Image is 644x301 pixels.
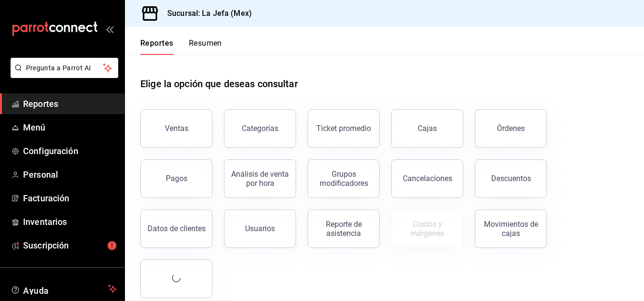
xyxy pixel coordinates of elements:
span: Ayuda [23,283,104,295]
button: Pregunta a Parrot AI [11,58,118,78]
div: Ticket promedio [316,124,371,133]
div: Descuentos [491,174,531,183]
div: Cancelaciones [403,174,452,183]
h3: Sucursal: La Jefa (Mex) [160,8,252,19]
span: Menú [23,121,117,134]
button: Ventas [140,109,212,148]
div: Grupos modificadores [314,170,373,188]
div: Categorías [242,124,278,133]
button: Resumen [189,39,222,55]
button: Análisis de venta por hora [224,159,296,198]
button: open_drawer_menu [106,25,113,33]
button: Descuentos [475,159,547,198]
a: Cajas [391,109,463,148]
button: Reportes [140,39,173,55]
button: Usuarios [224,209,296,248]
button: Ticket promedio [308,109,380,148]
span: Reportes [23,97,117,110]
div: Datos de clientes [148,224,206,233]
div: Órdenes [497,124,525,133]
div: navigation tabs [140,39,222,55]
button: Reporte de asistencia [308,209,380,248]
button: Contrata inventarios para ver este reporte [391,209,463,248]
div: Reporte de asistencia [314,220,373,238]
span: Inventarios [23,215,117,228]
div: Usuarios [245,224,275,233]
div: Pagos [166,174,187,183]
div: Análisis de venta por hora [230,170,290,188]
button: Datos de clientes [140,209,212,248]
div: Costos y márgenes [397,220,457,238]
span: Pregunta a Parrot AI [26,63,103,73]
button: Cancelaciones [391,159,463,198]
button: Movimientos de cajas [475,209,547,248]
div: Ventas [165,124,188,133]
a: Pregunta a Parrot AI [7,70,118,80]
button: Órdenes [475,109,547,148]
span: Personal [23,168,117,181]
h1: Elige la opción que deseas consultar [140,77,298,91]
span: Suscripción [23,239,117,252]
button: Categorías [224,109,296,148]
div: Cajas [418,123,437,134]
span: Configuración [23,144,117,157]
span: Facturación [23,192,117,205]
button: Grupos modificadores [308,159,380,198]
button: Pagos [140,159,212,198]
div: Movimientos de cajas [481,220,541,238]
